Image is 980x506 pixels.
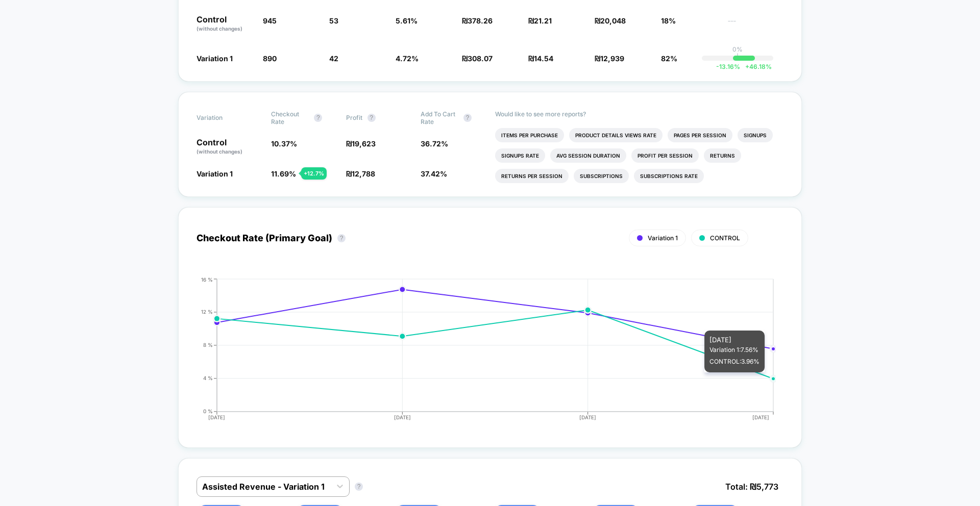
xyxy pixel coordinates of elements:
[197,54,233,63] span: Variation 1
[710,234,740,242] span: CONTROL
[738,128,773,142] li: Signups
[197,169,233,178] span: Variation 1
[421,110,458,125] span: Add To Cart Rate
[668,128,732,142] li: Pages Per Session
[462,54,493,63] span: ₪
[197,138,261,156] p: Control
[661,54,677,63] span: 82%
[732,45,743,53] p: 0%
[396,54,419,63] span: 4.72 %
[495,128,564,142] li: Items Per Purchase
[197,110,253,125] span: Variation
[634,169,704,183] li: Subscriptions Rate
[595,16,626,25] span: ₪
[468,16,493,25] span: 378.26
[737,53,739,61] p: |
[197,148,242,155] span: (without changes)
[528,54,553,63] span: ₪
[495,148,545,163] li: Signups Rate
[468,54,493,63] span: 308.07
[569,128,663,142] li: Product Details Views Rate
[271,110,309,125] span: Checkout Rate
[197,15,253,33] p: Control
[271,169,296,178] span: 11.69 %
[396,16,418,25] span: 5.61 %
[534,54,553,63] span: 14.54
[595,54,624,63] span: ₪
[203,408,213,414] tspan: 0 %
[352,139,376,148] span: 19,623
[495,169,569,183] li: Returns Per Session
[201,276,213,282] tspan: 16 %
[352,169,375,178] span: 12,788
[314,114,322,122] button: ?
[355,483,363,491] button: ?
[600,54,624,63] span: 12,939
[648,234,678,242] span: Variation 1
[550,148,626,163] li: Avg Session Duration
[367,114,376,122] button: ?
[197,26,242,32] span: (without changes)
[263,16,277,25] span: 945
[346,169,375,178] span: ₪
[301,167,327,180] div: + 12.7 %
[186,276,773,429] div: CHECKOUT_RATE
[462,16,493,25] span: ₪
[346,114,362,121] span: Profit
[208,414,225,420] tspan: [DATE]
[574,169,629,183] li: Subscriptions
[271,139,297,148] span: 10.37 %
[394,414,411,420] tspan: [DATE]
[337,234,346,242] button: ?
[534,16,552,25] span: 21.21
[740,63,772,70] span: 46.18 %
[203,342,213,348] tspan: 8 %
[727,18,783,33] span: ---
[528,16,552,25] span: ₪
[463,114,472,122] button: ?
[661,16,676,25] span: 18%
[495,110,783,118] p: Would like to see more reports?
[600,16,626,25] span: 20,048
[263,54,277,63] span: 890
[329,54,338,63] span: 42
[203,375,213,381] tspan: 4 %
[329,16,338,25] span: 53
[631,148,699,163] li: Profit Per Session
[745,63,749,70] span: +
[346,139,376,148] span: ₪
[421,139,448,148] span: 36.72 %
[753,414,770,420] tspan: [DATE]
[716,63,740,70] span: -13.16 %
[720,476,783,497] span: Total: ₪ 5,773
[201,309,213,315] tspan: 12 %
[704,148,741,163] li: Returns
[579,414,596,420] tspan: [DATE]
[421,169,447,178] span: 37.42 %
